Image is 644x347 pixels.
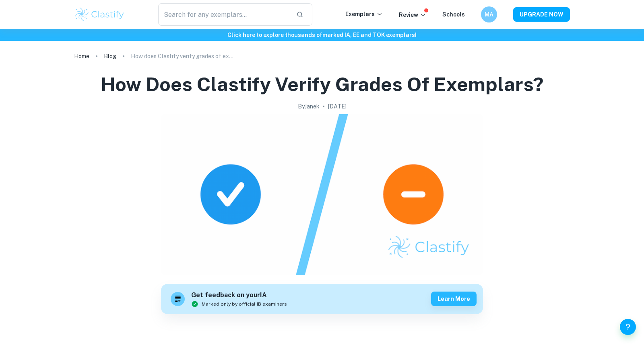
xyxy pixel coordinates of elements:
[328,102,347,111] h2: [DATE]
[131,52,235,61] p: How does Clastify verify grades of exemplars?
[2,31,642,39] h6: Click here to explore thousands of marked IA, EE and TOK exemplars !
[74,6,125,22] img: Clastify logo
[161,284,483,314] a: Get feedback on yourIAMarked only by official IB examinersLearn more
[323,102,325,111] p: •
[481,6,497,22] button: MA
[345,10,383,18] p: Exemplars
[104,51,116,62] a: Blog
[513,7,570,22] button: UPGRADE NOW
[431,292,477,306] button: Learn more
[101,71,543,97] h1: How does Clastify verify grades of exemplars?
[158,3,290,26] input: Search for any exemplars...
[202,300,287,308] span: Marked only by official IB examiners
[442,11,465,18] a: Schools
[74,51,89,62] a: Home
[485,10,494,19] h6: MA
[399,10,426,19] p: Review
[191,290,287,300] h6: Get feedback on your IA
[298,102,320,111] h2: By Janek
[620,319,636,335] button: Help and Feedback
[161,114,483,275] img: How does Clastify verify grades of exemplars? cover image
